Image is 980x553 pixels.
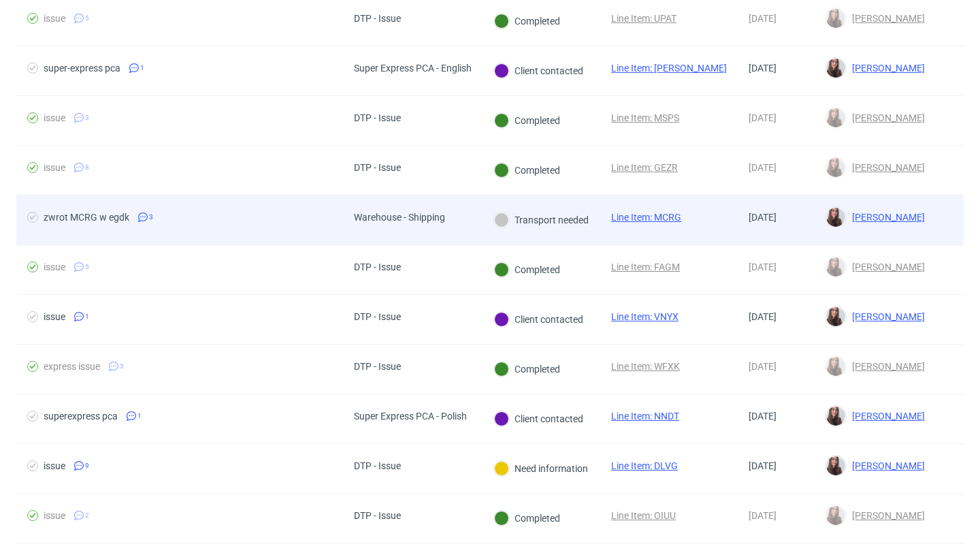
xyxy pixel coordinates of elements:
[611,361,680,372] a: Line Item: WFXK
[494,362,560,377] div: Completed
[847,311,925,322] span: [PERSON_NAME]
[749,311,777,322] span: [DATE]
[826,307,845,326] img: Sandra Beśka
[749,112,777,123] span: [DATE]
[847,112,925,123] span: [PERSON_NAME]
[611,162,678,173] a: Line Item: GEZR
[354,63,472,74] div: Super Express PCA - English
[494,14,560,29] div: Completed
[749,63,777,74] span: [DATE]
[611,411,679,422] a: Line Item: NNDT
[354,411,467,422] div: Super Express PCA - Polish
[494,212,589,227] div: Transport needed
[137,411,142,422] span: 1
[847,13,925,24] span: [PERSON_NAME]
[847,162,925,173] span: [PERSON_NAME]
[847,411,925,422] span: [PERSON_NAME]
[354,262,401,272] div: DTP - Issue
[85,311,89,322] span: 1
[494,63,583,78] div: Client contacted
[44,460,65,471] div: issue
[85,510,89,521] span: 2
[44,212,129,223] div: zwrot MCRG w egdk
[826,257,845,276] img: Sandra Beśka
[494,312,583,327] div: Client contacted
[44,63,120,74] div: super-express pca
[85,162,89,173] span: 8
[44,13,65,24] div: issue
[85,13,89,24] span: 5
[826,407,845,426] img: Sandra Beśka
[44,510,65,521] div: issue
[354,311,401,322] div: DTP - Issue
[847,262,925,272] span: [PERSON_NAME]
[44,311,65,322] div: issue
[847,510,925,521] span: [PERSON_NAME]
[826,9,845,28] img: Sandra Beśka
[826,506,845,525] img: Sandra Beśka
[611,13,676,24] a: Line Item: UPAT
[494,113,560,128] div: Completed
[44,361,100,372] div: express issue
[847,361,925,372] span: [PERSON_NAME]
[120,361,124,372] span: 3
[749,262,777,272] span: [DATE]
[44,411,118,422] div: superexpress pca
[611,311,679,322] a: Line Item: VNYX
[611,460,678,471] a: Line Item: DLVG
[847,460,925,471] span: [PERSON_NAME]
[354,460,401,471] div: DTP - Issue
[611,63,727,74] a: Line Item: [PERSON_NAME]
[611,112,679,123] a: Line Item: MSPS
[749,212,777,223] span: [DATE]
[749,411,777,422] span: [DATE]
[611,262,680,272] a: Line Item: FAGM
[847,63,925,74] span: [PERSON_NAME]
[826,208,845,227] img: Sandra Beśka
[149,212,153,223] span: 3
[85,262,89,272] span: 5
[354,162,401,173] div: DTP - Issue
[826,456,845,475] img: Sandra Beśka
[354,13,401,24] div: DTP - Issue
[85,460,89,471] span: 9
[494,461,588,476] div: Need information
[494,163,560,178] div: Completed
[140,63,144,74] span: 1
[749,361,777,372] span: [DATE]
[44,262,65,272] div: issue
[494,511,560,526] div: Completed
[354,510,401,521] div: DTP - Issue
[354,212,445,223] div: Warehouse - Shipping
[44,162,65,173] div: issue
[826,108,845,127] img: Sandra Beśka
[749,162,777,173] span: [DATE]
[847,212,925,223] span: [PERSON_NAME]
[494,262,560,277] div: Completed
[611,510,676,521] a: Line Item: OIUU
[749,13,777,24] span: [DATE]
[826,357,845,376] img: Sandra Beśka
[611,212,681,223] a: Line Item: MCRG
[354,112,401,123] div: DTP - Issue
[826,158,845,177] img: Sandra Beśka
[494,411,583,426] div: Client contacted
[749,460,777,471] span: [DATE]
[85,112,89,123] span: 3
[44,112,65,123] div: issue
[826,59,845,78] img: Sandra Beśka
[749,510,777,521] span: [DATE]
[354,361,401,372] div: DTP - Issue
